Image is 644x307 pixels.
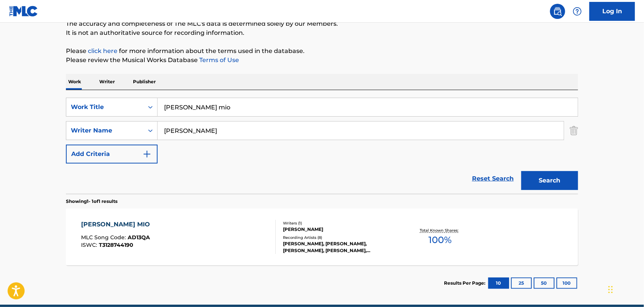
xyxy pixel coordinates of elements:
span: 100 % [428,233,452,247]
span: AD13QA [128,234,150,241]
div: Writer Name [71,126,139,135]
a: Log In [589,2,635,21]
button: 100 [556,277,577,289]
div: Work Title [71,103,139,112]
button: Add Criteria [66,145,158,164]
a: Public Search [550,4,565,19]
p: The accuracy and completeness of The MLC's data is determined solely by our Members. [66,19,578,28]
img: help [573,7,582,16]
p: Showing 1 - 1 of 1 results [66,198,117,205]
div: Recording Artists ( 8 ) [283,235,397,240]
button: Search [521,171,578,190]
a: Reset Search [468,170,517,187]
p: It is not an authoritative source for recording information. [66,28,578,37]
div: [PERSON_NAME] [283,226,397,233]
span: T3128744190 [99,242,134,248]
form: Search Form [66,98,578,194]
img: MLC Logo [9,6,38,17]
p: Results Per Page: [444,280,487,287]
img: Delete Criterion [570,121,578,140]
p: Total Known Shares: [420,228,460,233]
div: Help [570,4,585,19]
button: 50 [534,277,555,289]
a: [PERSON_NAME] MIOMLC Song Code:AD13QAISWC:T3128744190Writers (1)[PERSON_NAME]Recording Artists (8... [66,209,578,265]
iframe: Chat Widget [606,271,644,307]
div: Writers ( 1 ) [283,220,397,226]
img: 9d2ae6d4665cec9f34b9.svg [142,150,152,159]
p: Work [66,74,83,90]
a: Terms of Use [198,56,239,64]
span: ISWC : [81,242,99,248]
button: 10 [488,277,509,289]
p: Publisher [131,74,158,90]
div: Arrastrar [608,278,613,301]
div: [PERSON_NAME], [PERSON_NAME], [PERSON_NAME], [PERSON_NAME], [PERSON_NAME] [283,240,397,254]
img: search [553,7,562,16]
span: MLC Song Code : [81,234,128,241]
p: Please review the Musical Works Database [66,56,578,65]
p: Please for more information about the terms used in the database. [66,47,578,56]
button: 25 [511,277,532,289]
div: [PERSON_NAME] MIO [81,220,154,229]
p: Writer [97,74,117,90]
a: click here [88,47,117,55]
div: Widget de chat [606,271,644,307]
